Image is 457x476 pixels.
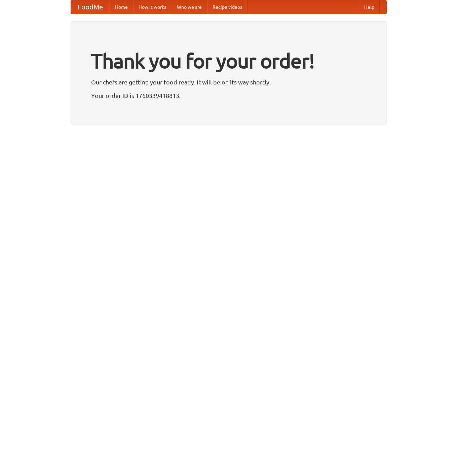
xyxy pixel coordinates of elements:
h1: Thank you for your order! [91,45,366,77]
a: Who we are [172,0,207,14]
p: Our chefs are getting your food ready. It will be on its way shortly. [91,77,366,87]
a: How it works [133,0,172,14]
a: Help [359,0,380,14]
a: Home [110,0,133,14]
p: Your order ID is 1760339418813. [91,90,366,101]
a: FoodMe [71,0,110,14]
a: Recipe videos [207,0,247,14]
